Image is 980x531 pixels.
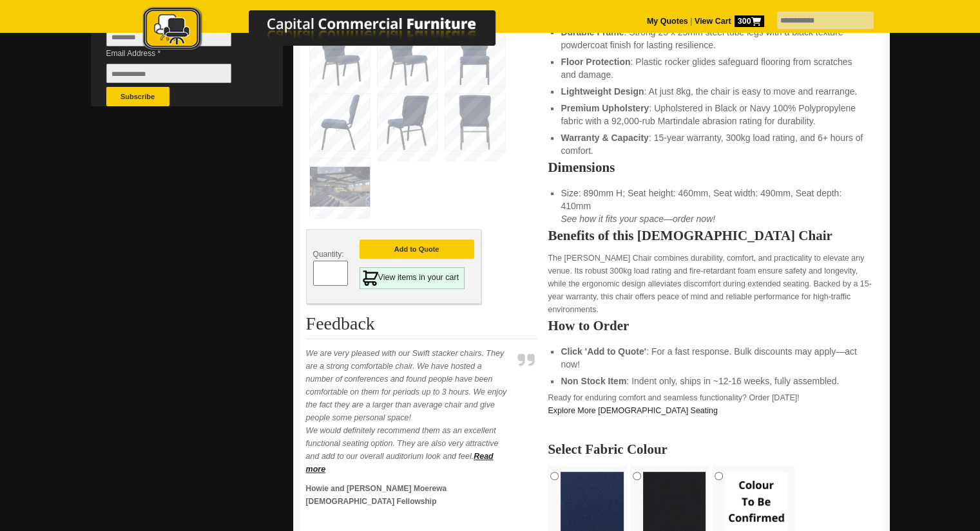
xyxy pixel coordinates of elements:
a: View items in your cart [360,267,465,289]
li: : At just 8kg, the chair is easy to move and rearrange. [561,85,863,98]
p: The [PERSON_NAME] Chair combines durability, comfort, and practicality to elevate any venue. Its ... [548,252,876,316]
em: See how it fits your space—order now! [561,214,715,224]
h2: Select Fabric Colour [548,443,876,456]
strong: Lightweight Design [561,86,644,97]
a: My Quotes [647,17,688,26]
li: : Upholstered in Black or Navy 100% Polypropylene fabric with a 92,000-rub Martindale abrasion ra... [561,102,863,127]
p: Howie and [PERSON_NAME] Moerewa [DEMOGRAPHIC_DATA] Fellowship [306,482,512,508]
strong: Warranty & Capacity [561,133,648,143]
strong: Click 'Add to Quote' [561,346,646,357]
a: Capital Commercial Furniture Logo [107,6,558,57]
strong: View Cart [695,17,764,26]
li: : 15-year warranty, 300kg load rating, and 6+ hours of comfort. [561,131,863,157]
li: : Strong 25 x 25mm steel tube legs with a black texture powdercoat finish for lasting resilience. [561,26,863,51]
li: : Indent only, ships in ~12-16 weeks, fully assembled. [561,375,863,387]
strong: Durable Frame [561,27,624,37]
strong: Non Stock Item [561,376,626,386]
strong: Premium Upholstery [561,103,649,113]
h2: Benefits of this [DEMOGRAPHIC_DATA] Chair [548,229,876,242]
strong: Floor Protection [561,57,630,67]
h2: How to Order [548,319,876,332]
span: Quantity: [313,250,344,259]
input: Last Name * [106,27,231,46]
p: Ready for enduring comfort and seamless functionality? Order [DATE]! [548,391,876,417]
span: Email Address * [106,47,251,60]
img: Capital Commercial Furniture Logo [107,6,558,53]
a: Explore More [DEMOGRAPHIC_DATA] Seating [548,406,718,415]
p: We are very pleased with our Swift stacker chairs. They are a strong comfortable chair. We have h... [306,347,512,476]
li: Size: 890mm H; Seat height: 460mm, Seat width: 490mm, Seat depth: 410mm [561,187,863,225]
input: Email Address * [106,64,231,83]
button: Subscribe [106,87,169,106]
h2: Dimensions [548,161,876,174]
li: : Plastic rocker glides safeguard flooring from scratches and damage. [561,55,863,81]
a: View Cart300 [692,17,764,26]
a: Read more [306,452,494,474]
h2: Feedback [306,314,538,339]
span: 300 [735,15,764,27]
button: Add to Quote [360,239,474,259]
li: : For a fast response. Bulk discounts may apply—act now! [561,345,863,371]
